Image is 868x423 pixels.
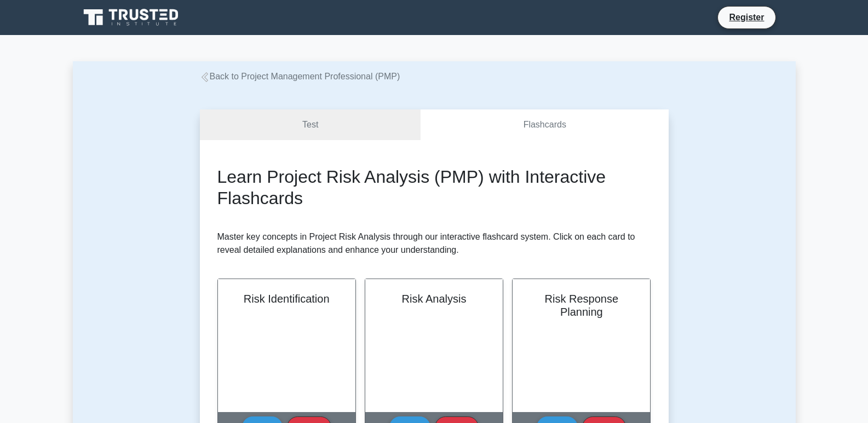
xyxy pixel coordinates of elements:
a: Register [722,10,771,24]
p: Master key concepts in Project Risk Analysis through our interactive flashcard system. Click on e... [217,230,651,257]
a: Test [200,109,421,141]
h2: Risk Response Planning [526,292,637,318]
a: Flashcards [421,109,668,141]
h2: Risk Analysis [378,292,490,305]
a: Back to Project Management Professional (PMP) [200,72,400,81]
h2: Learn Project Risk Analysis (PMP) with Interactive Flashcards [217,166,651,208]
h2: Risk Identification [231,292,342,305]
